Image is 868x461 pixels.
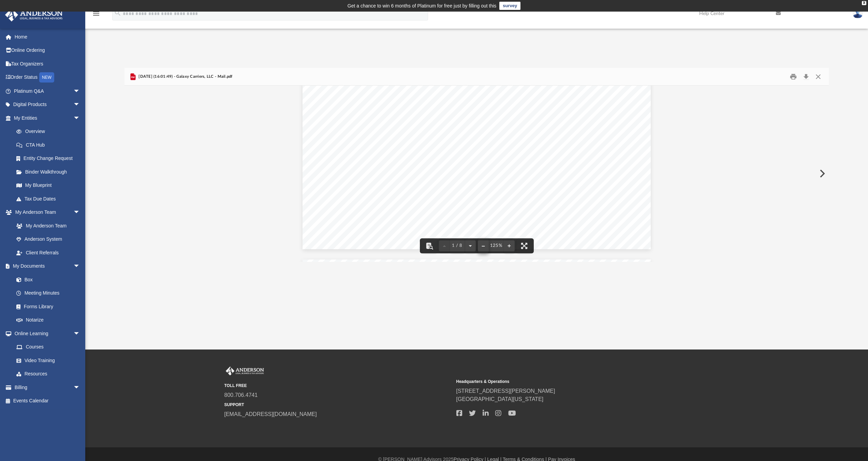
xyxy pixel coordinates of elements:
[489,243,504,248] div: Current zoom level
[5,57,90,71] a: Tax Organizers
[224,367,265,375] img: Anderson Advisors Platinum Portal
[456,388,555,394] a: [STREET_ADDRESS][PERSON_NAME]
[853,9,863,18] img: User Pic
[862,1,866,5] div: close
[5,259,87,273] a: My Documentsarrow_drop_down
[10,246,87,259] a: Client Referrals
[504,238,515,253] button: Zoom in
[10,354,84,367] a: Video Training
[73,84,87,98] span: arrow_drop_down
[92,13,100,18] a: menu
[499,2,520,10] a: survey
[10,313,87,327] a: Notarize
[10,125,90,138] a: Overview
[517,238,532,253] button: Enter fullscreen
[124,68,829,262] div: Preview
[5,71,90,85] a: Order StatusNEW
[5,30,90,44] a: Home
[124,86,829,262] div: Document Viewer
[465,238,476,253] button: Next page
[348,2,497,10] div: Get a chance to win 6 months of Platinum for free just by filling out this
[800,71,812,82] button: Download
[5,327,87,340] a: Online Learningarrow_drop_down
[456,396,544,402] a: [GEOGRAPHIC_DATA][US_STATE]
[73,111,87,125] span: arrow_drop_down
[124,86,829,262] div: File preview
[3,8,65,21] img: Anderson Advisors Platinum Portal
[10,152,90,165] a: Entity Change Request
[10,286,87,300] a: Meeting Minutes
[422,238,437,253] button: Toggle findbar
[5,44,90,57] a: Online Ordering
[224,392,258,398] a: 800.706.4741
[5,98,90,111] a: Digital Productsarrow_drop_down
[10,219,84,233] a: My Anderson Team
[812,71,824,82] button: Close
[10,138,90,152] a: CTA Hub
[10,273,84,286] a: Box
[5,206,87,219] a: My Anderson Teamarrow_drop_down
[5,111,90,125] a: My Entitiesarrow_drop_down
[456,378,683,385] small: Headquarters & Operations
[478,238,489,253] button: Zoom out
[450,243,465,248] span: 1 / 8
[224,383,452,389] small: TOLL FREE
[137,74,233,80] span: [DATE] (16:01:49) - Galaxy Carriers, LLC - Mail.pdf
[73,381,87,395] span: arrow_drop_down
[5,394,90,408] a: Events Calendar
[224,411,317,417] a: [EMAIL_ADDRESS][DOMAIN_NAME]
[5,381,90,394] a: Billingarrow_drop_down
[73,327,87,341] span: arrow_drop_down
[450,238,465,253] button: 1 / 8
[10,367,87,381] a: Resources
[114,9,121,17] i: search
[10,340,87,354] a: Courses
[73,98,87,112] span: arrow_drop_down
[10,165,90,179] a: Binder Walkthrough
[10,300,84,313] a: Forms Library
[73,259,87,273] span: arrow_drop_down
[10,192,90,206] a: Tax Due Dates
[5,84,90,98] a: Platinum Q&Aarrow_drop_down
[92,10,100,18] i: menu
[224,402,452,408] small: SUPPORT
[10,233,87,246] a: Anderson System
[814,164,829,183] button: Next File
[73,206,87,220] span: arrow_drop_down
[39,72,54,83] div: NEW
[10,179,87,192] a: My Blueprint
[786,71,800,82] button: Print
